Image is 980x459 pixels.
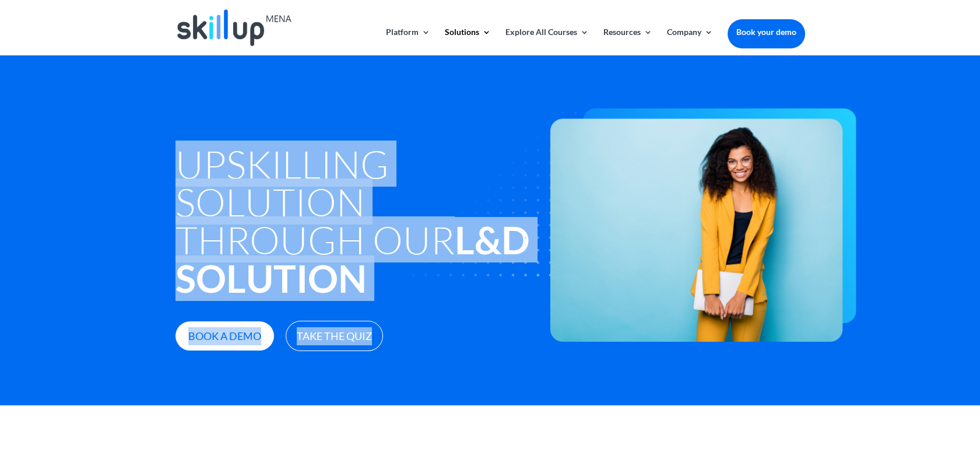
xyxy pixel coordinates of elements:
a: Solutions [445,28,491,55]
a: Company [667,28,713,55]
h1: Upskilling Solution through Our [175,145,539,303]
iframe: Chat Widget [922,403,980,459]
a: Explore All Courses [505,28,589,55]
a: Book your demo [728,19,805,45]
img: Skillup Mena [177,9,291,46]
strong: L&D Solution [175,217,530,301]
a: Take The Quiz [286,321,383,352]
img: increase employee retention - Skillup [362,108,856,342]
a: Platform [386,28,430,55]
a: Resources [603,28,652,55]
a: Book a demo [175,321,274,351]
